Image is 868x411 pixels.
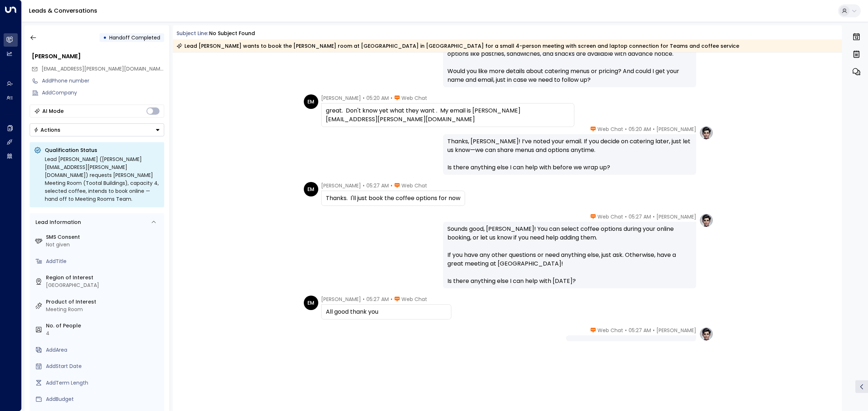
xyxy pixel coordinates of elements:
div: Lead [PERSON_NAME] ([PERSON_NAME][EMAIL_ADDRESS][PERSON_NAME][DOMAIN_NAME]) requests [PERSON_NAME... [45,155,160,203]
span: • [653,327,655,334]
div: Button group with a nested menu [30,123,164,136]
button: Actions [30,123,164,136]
div: AddBudget [46,395,161,403]
span: [PERSON_NAME] [656,213,696,220]
span: [PERSON_NAME] [656,327,696,334]
span: Handoff Completed [109,34,160,41]
span: 05:27 AM [366,182,389,189]
span: • [653,126,655,133]
div: AI Mode [42,107,64,115]
span: Web Chat [401,94,427,102]
div: No problem at all! Yes, we do offer tea and coffee as part of your meeting room booking at [GEOGR... [447,32,692,84]
span: • [625,126,627,133]
label: Product of Interest [46,298,161,306]
span: • [391,296,392,303]
span: Web Chat [401,182,427,189]
div: Lead Information [33,219,81,226]
span: [EMAIL_ADDRESS][PERSON_NAME][DOMAIN_NAME] [42,65,165,72]
div: Lead [PERSON_NAME] wants to book the [PERSON_NAME] room at [GEOGRAPHIC_DATA] in [GEOGRAPHIC_DATA]... [176,42,739,50]
div: 4 [46,330,161,337]
span: • [653,213,655,220]
img: profile-logo.png [699,327,714,341]
div: EM [304,94,318,109]
span: • [391,182,392,189]
label: Region of Interest [46,274,161,281]
span: [PERSON_NAME] [321,182,361,189]
div: Thanks, [PERSON_NAME]! I’ve noted your email. If you decide on catering later, just let us know—w... [447,137,692,172]
img: profile-logo.png [699,126,714,140]
span: 05:20 AM [366,94,389,102]
div: EM [304,296,318,310]
span: [PERSON_NAME] [321,296,361,303]
img: profile-logo.png [699,213,714,228]
span: [PERSON_NAME] [656,126,696,133]
div: No subject found [209,30,255,37]
span: • [363,94,365,102]
span: • [363,182,365,189]
span: Web Chat [401,296,427,303]
span: • [625,213,627,220]
span: eva.mcclean@ipem.ac.uk [42,65,164,73]
div: Actions [34,127,60,133]
div: AddTerm Length [46,379,161,387]
div: [PERSON_NAME] [32,52,164,61]
div: EM [304,182,318,196]
div: • [103,31,107,44]
span: 05:27 AM [366,296,389,303]
div: AddArea [46,346,161,354]
a: Leads & Conversations [29,7,97,15]
span: • [625,327,627,334]
p: Qualification Status [45,147,160,154]
div: AddPhone number [42,77,164,85]
div: Meeting Room [46,306,161,313]
div: All good thank you [326,308,447,316]
div: Thanks. I'll just book the coffee options for now [326,194,460,203]
div: great. Don't know yet what they want . My email is [PERSON_NAME][EMAIL_ADDRESS][PERSON_NAME][DOMA... [326,106,570,124]
span: Subject Line: [176,30,208,37]
span: 05:27 AM [629,213,651,220]
div: AddCompany [42,89,164,97]
div: [GEOGRAPHIC_DATA] [46,281,161,289]
span: Web Chat [597,327,623,334]
span: • [391,94,392,102]
span: [PERSON_NAME] [321,94,361,102]
span: Web Chat [597,213,623,220]
div: Sounds good, [PERSON_NAME]! You can select coffee options during your online booking, or let us k... [447,225,692,285]
div: Not given [46,241,161,249]
div: AddStart Date [46,363,161,370]
label: SMS Consent [46,233,161,241]
div: AddTitle [46,258,161,265]
span: Web Chat [597,126,623,133]
span: 05:20 AM [629,126,651,133]
span: 05:27 AM [629,327,651,334]
label: No. of People [46,322,161,330]
span: • [363,296,365,303]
